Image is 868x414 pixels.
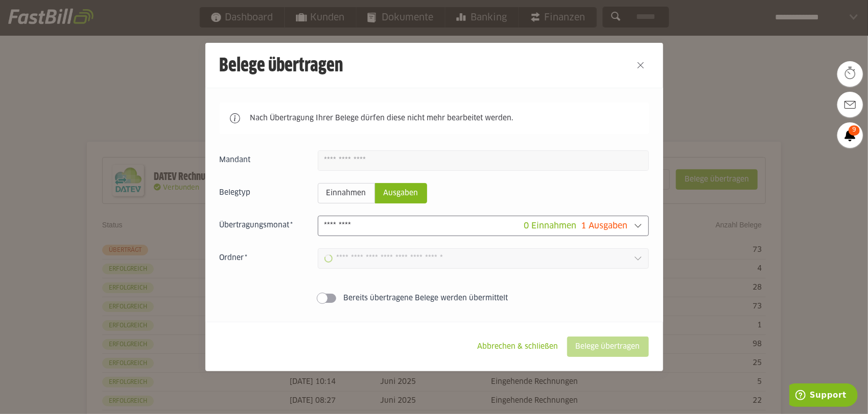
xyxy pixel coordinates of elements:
span: 9 [849,125,860,136]
sl-button: Abbrechen & schließen [469,337,567,357]
a: 9 [837,122,863,148]
sl-radio-button: Ausgaben [375,183,427,203]
sl-radio-button: Einnahmen [318,183,375,203]
iframe: Öffnet ein Widget, in dem Sie weitere Informationen finden [789,383,858,409]
sl-button: Belege übertragen [567,337,649,357]
span: 1 Ausgaben [581,222,628,230]
sl-switch: Bereits übertragene Belege werden übermittelt [220,293,649,303]
span: 0 Einnahmen [524,222,577,230]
